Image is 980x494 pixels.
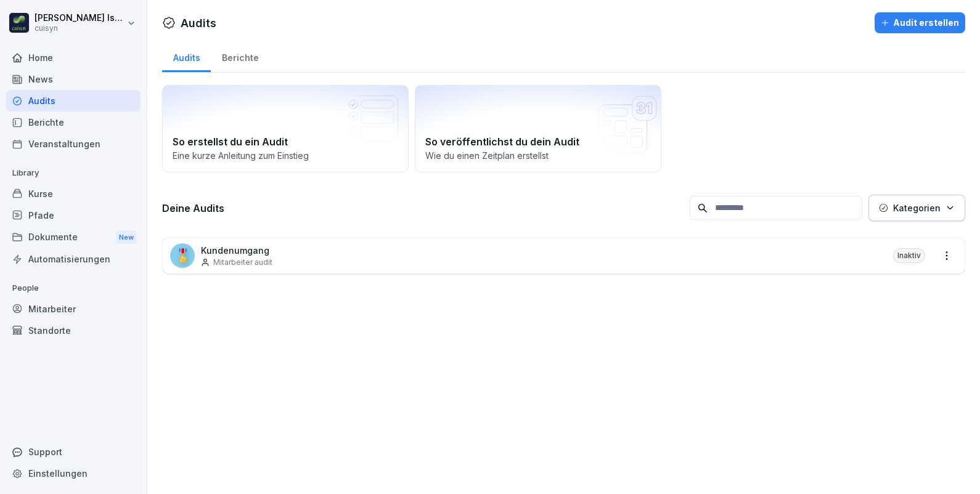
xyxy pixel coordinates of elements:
[173,149,398,162] p: Eine kurze Anleitung zum Einstieg
[868,195,965,221] button: Kategorien
[893,248,925,263] div: Inaktiv
[173,134,398,149] h2: So erstellst du ein Audit
[162,201,684,215] h3: Deine Audits
[881,16,959,30] div: Audit erstellen
[425,149,651,162] p: Wie du einen Zeitplan erstellst
[35,13,125,23] p: [PERSON_NAME] Issing
[6,111,141,133] a: Berichte
[162,41,211,72] a: Audits
[35,24,125,33] p: cuisyn
[170,243,195,268] div: 🎖️
[213,257,272,268] p: Mitarbeiter audit
[211,41,269,72] a: Berichte
[6,226,141,249] a: DokumenteNew
[201,244,272,257] p: Kundenumgang
[6,320,141,341] a: Standorte
[893,201,941,214] p: Kategorien
[6,47,141,68] a: Home
[6,298,141,320] a: Mitarbeiter
[116,230,137,245] div: New
[6,133,141,155] a: Veranstaltungen
[415,85,661,172] a: So veröffentlichst du dein AuditWie du einen Zeitplan erstellst
[6,441,141,463] div: Support
[875,12,965,33] button: Audit erstellen
[6,68,141,90] a: News
[6,163,141,183] p: Library
[181,15,216,31] h1: Audits
[6,248,141,270] a: Automatisierungen
[425,134,651,149] h2: So veröffentlichst du dein Audit
[6,183,141,204] a: Kurse
[6,226,141,249] div: Dokumente
[6,90,141,111] a: Audits
[162,85,409,172] a: So erstellst du ein AuditEine kurze Anleitung zum Einstieg
[6,463,141,484] a: Einstellungen
[6,204,141,226] a: Pfade
[6,278,141,298] p: People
